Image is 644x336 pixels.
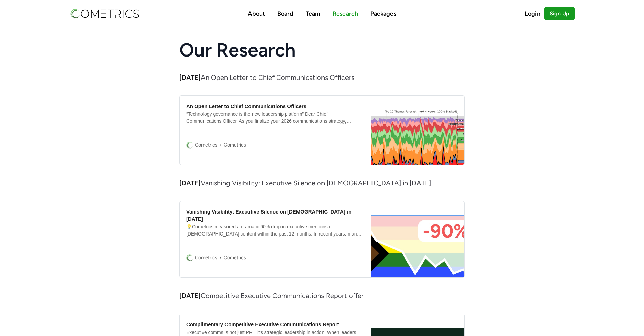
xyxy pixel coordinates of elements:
[370,10,396,17] a: Packages
[179,179,465,187] p: Vanishing Visibility: Executive Silence on [DEMOGRAPHIC_DATA] in [DATE]
[179,291,465,300] p: Competitive Executive Communications Report offer
[179,73,465,82] p: An Open Letter to Chief Communications Officers
[195,253,217,262] span: Cometrics
[217,141,246,149] span: Cometrics
[179,292,201,300] strong: [DATE]
[217,254,246,262] span: Cometrics
[179,179,201,187] strong: [DATE]
[248,10,265,17] a: About
[306,10,320,17] a: Team
[186,321,339,328] div: Complimentary Competitive Executive Communications Report
[179,73,201,82] strong: [DATE]
[277,10,293,17] a: Board
[525,9,544,18] a: Login
[333,10,358,17] a: Research
[186,111,364,125] div: “Technology governance is the new leadership platform” Dear Chief Communications Officer, As you ...
[179,41,465,60] h1: Our Research
[544,7,575,20] a: Sign Up
[195,141,217,149] span: Cometrics
[69,8,140,19] img: Cometrics
[186,208,364,222] div: Vanishing Visibility: Executive Silence on [DEMOGRAPHIC_DATA] in [DATE]
[179,95,465,165] a: An Open Letter to Chief Communications Officers“Technology governance is the new leadership platf...
[179,201,465,278] a: Vanishing Visibility: Executive Silence on [DEMOGRAPHIC_DATA] in [DATE]💡Cometrics measured a dram...
[186,103,306,110] div: An Open Letter to Chief Communications Officers
[186,223,364,238] div: 💡Cometrics measured a dramatic 90% drop in executive mentions of [DEMOGRAPHIC_DATA] content withi...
